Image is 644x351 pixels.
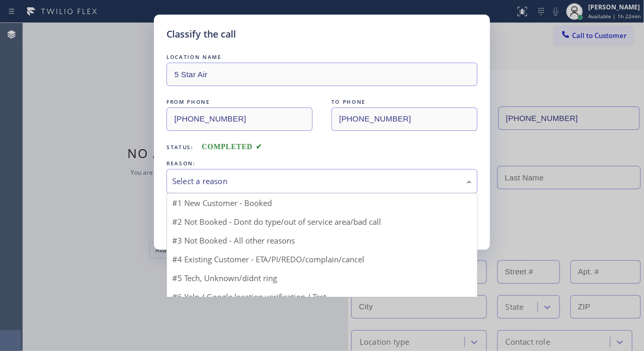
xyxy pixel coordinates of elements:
div: REASON: [166,158,478,169]
div: TO PHONE [331,96,478,107]
div: #1 New Customer - Booked [167,193,477,212]
div: #3 Not Booked - All other reasons [167,231,477,250]
h5: Classify the call [166,27,236,41]
div: LOCATION NAME [166,52,478,63]
span: Status: [166,143,194,151]
div: #5 Tech, Unknown/didnt ring [167,269,477,287]
div: FROM PHONE [166,96,313,107]
input: To phone [331,107,478,131]
input: From phone [166,107,313,131]
div: #6 Yelp / Google location verification / Test [167,287,477,306]
div: #4 Existing Customer - ETA/PI/REDO/complain/cancel [167,250,477,269]
div: Select a reason [172,175,472,187]
div: #2 Not Booked - Dont do type/out of service area/bad call [167,212,477,231]
span: COMPLETED [202,143,263,151]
